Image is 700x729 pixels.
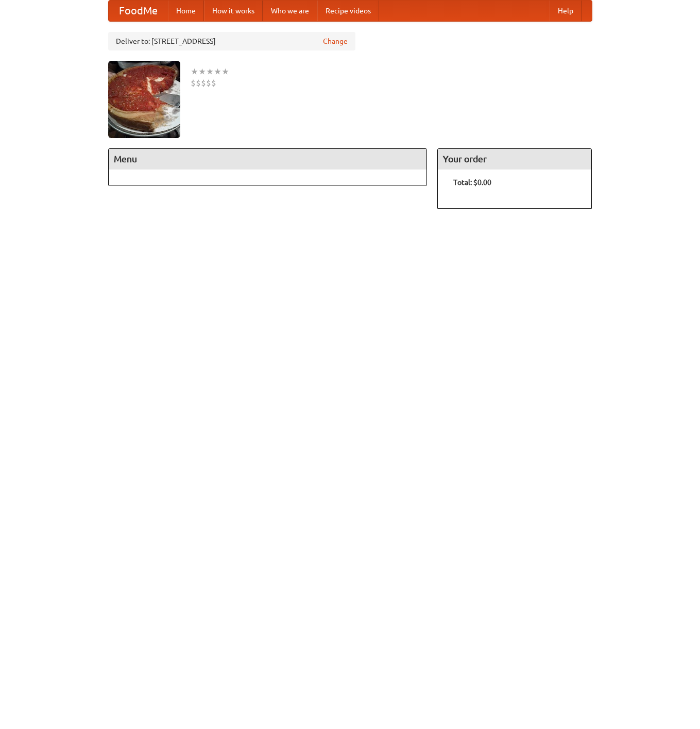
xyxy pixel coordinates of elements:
li: ★ [206,66,214,77]
li: $ [211,77,216,89]
a: FoodMe [109,1,168,21]
b: Total: $0.00 [453,178,491,187]
li: $ [191,77,196,89]
li: ★ [198,66,206,77]
li: ★ [191,66,198,77]
a: Help [550,1,582,21]
h4: Your order [438,149,591,169]
a: Recipe videos [317,1,379,21]
li: $ [201,77,206,89]
a: Home [168,1,204,21]
a: Change [323,36,348,46]
li: ★ [221,66,229,77]
img: angular.jpg [108,61,180,138]
li: $ [196,77,201,89]
h4: Menu [109,149,427,169]
li: ★ [214,66,221,77]
li: $ [206,77,211,89]
div: Deliver to: [STREET_ADDRESS] [108,32,355,50]
a: How it works [204,1,263,21]
a: Who we are [263,1,317,21]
